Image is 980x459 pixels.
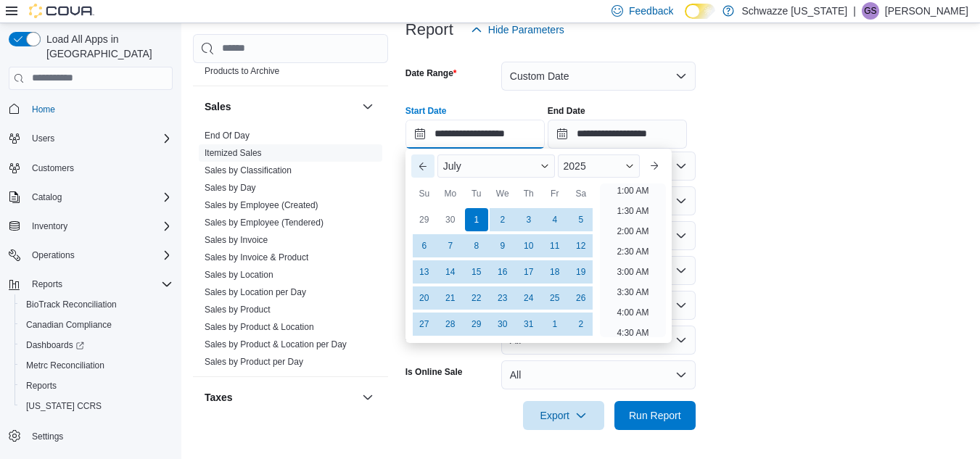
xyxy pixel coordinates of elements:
[564,160,586,172] span: 2025
[26,101,61,118] a: Home
[29,4,94,18] img: Cova
[3,187,178,207] button: Catalog
[26,360,104,371] span: Metrc Reconciliation
[26,247,81,264] button: Operations
[26,189,173,206] span: Catalog
[569,313,593,336] div: day-2
[465,208,488,231] div: day-1
[517,313,540,336] div: day-31
[205,199,318,211] span: Sales by Employee (Created)
[405,67,457,79] label: Date Range
[465,313,488,336] div: day-29
[491,260,514,284] div: day-16
[517,260,540,284] div: day-17
[20,296,173,313] span: BioTrack Reconciliation
[26,159,173,177] span: Customers
[15,396,178,416] button: [US_STATE] CCRS
[411,207,594,337] div: July, 2025
[26,428,69,445] a: Settings
[205,235,268,245] a: Sales by Invoice
[205,390,233,405] h3: Taxes
[359,98,376,115] button: Sales
[439,182,462,205] div: Mo
[359,389,376,406] button: Taxes
[405,105,447,117] label: Start Date
[465,15,570,44] button: Hide Parameters
[491,286,514,310] div: day-23
[569,208,593,231] div: day-5
[853,2,856,20] p: |
[405,120,545,149] input: Press the down key to enter a popover containing a calendar. Press the escape key to close the po...
[569,286,593,310] div: day-26
[611,263,654,281] li: 3:00 AM
[20,377,62,394] a: Reports
[439,313,462,336] div: day-28
[629,4,673,18] span: Feedback
[205,339,347,350] a: Sales by Product & Location per Day
[501,360,696,389] button: All
[20,397,107,415] a: [US_STATE] CCRS
[205,165,292,175] a: Sales by Classification
[193,127,388,376] div: Sales
[20,377,173,394] span: Reports
[465,260,488,284] div: day-15
[15,315,178,335] button: Canadian Compliance
[20,336,173,354] span: Dashboards
[3,216,178,236] button: Inventory
[517,286,540,310] div: day-24
[205,356,303,368] span: Sales by Product per Day
[26,100,173,118] span: Home
[405,366,463,378] label: Is Online Sale
[32,220,67,232] span: Inventory
[20,336,90,354] a: Dashboards
[205,165,292,176] span: Sales by Classification
[205,182,256,194] span: Sales by Day
[413,313,436,336] div: day-27
[26,160,80,177] a: Customers
[413,260,436,284] div: day-13
[629,408,681,423] span: Run Report
[205,217,324,228] span: Sales by Employee (Tendered)
[15,355,178,376] button: Metrc Reconciliation
[205,66,279,76] a: Products to Archive
[523,401,604,430] button: Export
[685,4,715,19] input: Dark Mode
[465,182,488,205] div: Tu
[32,133,54,144] span: Users
[3,274,178,294] button: Reports
[205,269,273,281] span: Sales by Location
[611,324,654,342] li: 4:30 AM
[205,65,279,77] span: Products to Archive
[20,357,110,374] a: Metrc Reconciliation
[26,130,60,147] button: Users
[439,260,462,284] div: day-14
[20,316,173,334] span: Canadian Compliance
[491,208,514,231] div: day-2
[611,202,654,220] li: 1:30 AM
[611,223,654,240] li: 2:00 AM
[517,182,540,205] div: Th
[439,208,462,231] div: day-30
[205,218,324,228] a: Sales by Employee (Tendered)
[741,2,847,20] p: Schwazze [US_STATE]
[3,425,178,446] button: Settings
[675,195,687,207] button: Open list of options
[26,339,84,351] span: Dashboards
[3,157,178,178] button: Customers
[600,183,666,337] ul: Time
[543,260,567,284] div: day-18
[32,431,63,442] span: Settings
[862,2,879,20] div: Gulzar Sayall
[205,183,256,193] a: Sales by Day
[20,357,173,374] span: Metrc Reconciliation
[15,294,178,315] button: BioTrack Reconciliation
[611,284,654,301] li: 3:30 AM
[205,270,273,280] a: Sales by Location
[15,376,178,396] button: Reports
[439,286,462,310] div: day-21
[3,245,178,265] button: Operations
[26,276,68,293] button: Reports
[26,189,67,206] button: Catalog
[205,286,306,298] span: Sales by Location per Day
[26,130,173,147] span: Users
